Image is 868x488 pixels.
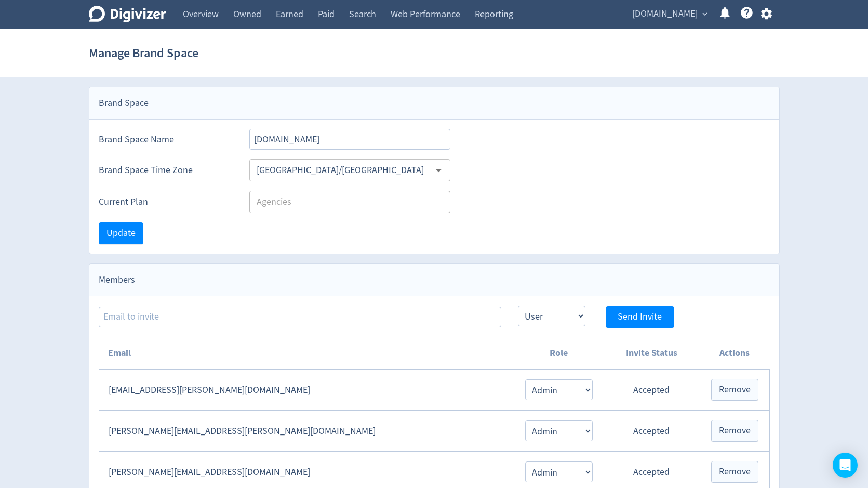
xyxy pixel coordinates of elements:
div: Open Intercom Messenger [833,453,858,478]
label: Current Plan [99,195,233,208]
button: [DOMAIN_NAME] [629,6,710,22]
th: Actions [700,337,769,370]
button: Update [99,222,143,244]
td: Accepted [603,370,700,411]
button: Remove [711,420,758,442]
th: Role [514,337,603,370]
input: Email to invite [99,307,501,327]
span: Remove [719,385,751,394]
button: Remove [711,461,758,483]
th: Invite Status [603,337,700,370]
span: Send Invite [618,312,662,322]
div: Members [89,264,779,296]
span: Remove [719,426,751,436]
span: Remove [719,467,751,477]
h1: Manage Brand Space [89,36,198,70]
span: Update [106,229,136,238]
div: Brand Space [89,87,779,120]
td: Accepted [603,411,700,452]
label: Brand Space Time Zone [99,164,233,177]
button: Open [431,162,447,178]
input: Brand Space [249,129,451,150]
button: Remove [711,379,758,401]
input: Select Timezone [252,162,431,178]
th: Email [99,337,514,370]
span: [DOMAIN_NAME] [632,6,698,22]
span: expand_more [700,9,710,19]
button: Send Invite [606,306,674,328]
label: Brand Space Name [99,133,233,146]
td: [EMAIL_ADDRESS][PERSON_NAME][DOMAIN_NAME] [99,370,514,411]
td: [PERSON_NAME][EMAIL_ADDRESS][PERSON_NAME][DOMAIN_NAME] [99,411,514,452]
